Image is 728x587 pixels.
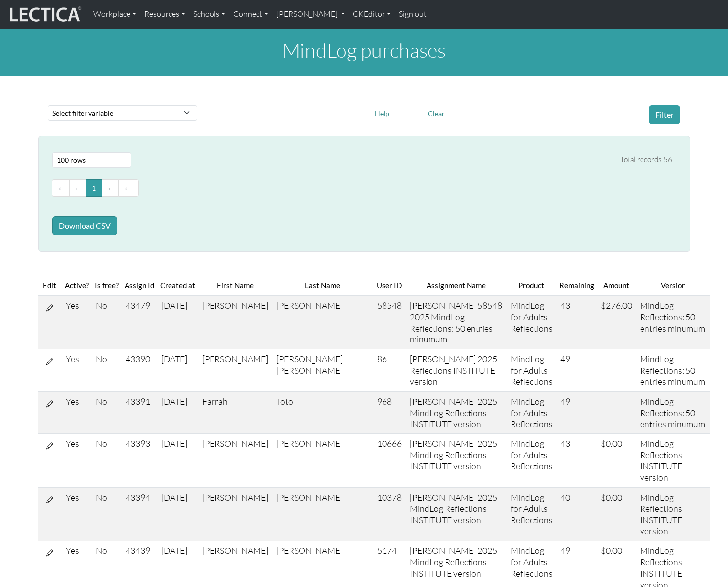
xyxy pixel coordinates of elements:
[649,105,680,124] button: Filter
[157,434,198,487] td: [DATE]
[272,434,373,487] td: [PERSON_NAME]
[198,434,272,487] td: [PERSON_NAME]
[66,492,88,503] div: Yes
[424,106,449,121] button: Clear
[373,349,406,392] td: 86
[96,545,118,556] div: No
[157,391,198,434] td: [DATE]
[601,300,632,311] span: $276.00
[406,275,507,295] th: Assignment Name
[557,275,597,295] th: Remaining
[96,492,118,503] div: No
[601,492,622,503] span: $0.00
[66,545,88,556] div: Yes
[406,391,507,434] td: [PERSON_NAME] 2025 MindLog Reflections INSTITUTE version
[560,545,570,556] span: 49
[96,353,118,365] div: No
[66,396,88,407] div: Yes
[597,275,636,295] th: Amount
[636,295,710,349] td: MindLog Reflections: 50 entries minumum
[636,275,710,295] th: Version
[198,295,272,349] td: [PERSON_NAME]
[373,434,406,487] td: 10666
[189,4,229,25] a: Schools
[86,179,102,197] button: Go to page 1
[157,295,198,349] td: [DATE]
[636,487,710,541] td: MindLog Reflections INSTITUTE version
[96,396,118,407] div: No
[406,487,507,541] td: [PERSON_NAME] 2025 MindLog Reflections INSTITUTE version
[157,275,198,295] th: Created at
[96,300,118,311] div: No
[373,295,406,349] td: 58548
[272,275,373,295] th: Last Name
[89,4,140,25] a: Workplace
[122,275,157,295] th: Assign Id
[198,349,272,392] td: [PERSON_NAME]
[96,438,118,449] div: No
[560,438,570,449] span: 43
[52,216,117,235] button: Download CSV
[406,434,507,487] td: [PERSON_NAME] 2025 MindLog Reflections INSTITUTE version
[157,349,198,392] td: [DATE]
[122,434,157,487] td: 43393
[636,391,710,434] td: MindLog Reflections: 50 entries minumum
[122,295,157,349] td: 43479
[406,295,507,349] td: [PERSON_NAME] 58548 2025 MindLog Reflections: 50 entries minumum
[373,391,406,434] td: 968
[370,107,394,118] a: Help
[272,391,373,434] td: Toto
[272,487,373,541] td: [PERSON_NAME]
[507,349,557,392] td: MindLog for Adults Reflections
[66,353,88,365] div: Yes
[395,4,430,25] a: Sign out
[560,300,570,311] span: 43
[636,349,710,392] td: MindLog Reflections: 50 entries minumum
[406,349,507,392] td: [PERSON_NAME] 2025 Reflections INSTITUTE version
[373,275,406,295] th: User ID
[52,179,672,197] ul: Pagination
[38,275,62,295] th: Edit
[272,4,349,25] a: [PERSON_NAME]
[66,300,88,311] div: Yes
[370,106,394,121] button: Help
[157,487,198,541] td: [DATE]
[198,487,272,541] td: [PERSON_NAME]
[507,295,557,349] td: MindLog for Adults Reflections
[122,391,157,434] td: 43391
[62,275,92,295] th: Active?
[560,353,570,364] span: 49
[373,487,406,541] td: 10378
[198,391,272,434] td: Farrah
[636,434,710,487] td: MindLog Reflections INSTITUTE version
[122,487,157,541] td: 43394
[620,154,672,166] div: Total records 56
[122,349,157,392] td: 43390
[601,438,622,449] span: $0.00
[560,396,570,407] span: 49
[601,545,622,556] span: $0.00
[507,434,557,487] td: MindLog for Adults Reflections
[507,391,557,434] td: MindLog for Adults Reflections
[349,4,395,25] a: CKEditor
[229,4,272,25] a: Connect
[272,349,373,392] td: [PERSON_NAME] [PERSON_NAME]
[7,5,82,24] img: lecticalive
[507,487,557,541] td: MindLog for Adults Reflections
[66,438,88,449] div: Yes
[507,275,557,295] th: Product
[92,275,122,295] th: Is free?
[198,275,272,295] th: First Name
[272,295,373,349] td: [PERSON_NAME]
[140,4,189,25] a: Resources
[560,492,570,503] span: 40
